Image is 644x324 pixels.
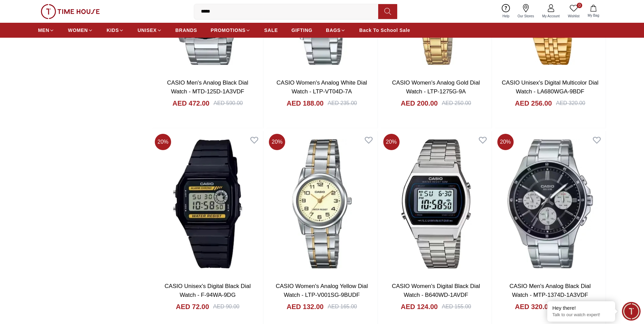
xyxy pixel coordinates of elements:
[556,99,585,107] div: AED 320.00
[167,79,248,95] a: CASIO Men's Analog Black Dial Watch - MTD-125D-1A3VDF
[383,134,400,150] span: 20 %
[213,303,239,311] div: AED 90.00
[500,14,512,19] span: Help
[552,312,610,318] p: Talk to our watch expert!
[41,4,100,19] img: ...
[498,3,514,20] a: Help
[328,99,357,107] div: AED 235.00
[326,24,346,36] a: BAGS
[176,27,197,34] span: BRANDS
[269,134,285,150] span: 20 %
[107,24,124,36] a: KIDS
[176,24,197,36] a: BRANDS
[539,14,563,19] span: My Account
[107,27,119,34] span: KIDS
[552,305,610,311] div: Hey there!
[211,24,251,36] a: PROMOTIONS
[401,302,438,311] h4: AED 124.00
[326,27,341,34] span: BAGS
[359,24,410,36] a: Back To School Sale
[211,27,246,34] span: PROMOTIONS
[214,99,243,107] div: AED 590.00
[515,302,552,311] h4: AED 320.00
[172,98,209,108] h4: AED 472.00
[497,134,514,150] span: 20 %
[68,24,93,36] a: WOMEN
[510,283,591,298] a: CASIO Men's Analog Black Dial Watch - MTP-1374D-1A3VDF
[165,283,251,298] a: CASIO Unisex's Digital Black Dial Watch - F-94WA-9DG
[381,131,492,276] img: CASIO Women's Digital Black Dial Watch - B640WD-1AVDF
[502,79,599,95] a: CASIO Unisex's Digital Multicolor Dial Watch - LA680WGA-9BDF
[328,303,357,311] div: AED 165.00
[287,302,324,311] h4: AED 132.00
[38,24,54,36] a: MEN
[584,3,603,19] button: My Bag
[291,27,312,34] span: GIFTING
[359,27,410,34] span: Back To School Sale
[266,131,377,276] img: CASIO Women's Analog Yellow Dial Watch - LTP-V001SG-9BUDF
[137,24,162,36] a: UNISEX
[622,302,641,321] div: Chat Widget
[442,99,471,107] div: AED 250.00
[392,283,480,298] a: CASIO Women's Digital Black Dial Watch - B640WD-1AVDF
[264,27,278,34] span: SALE
[152,131,263,276] img: CASIO Unisex's Digital Black Dial Watch - F-94WA-9DG
[287,98,324,108] h4: AED 188.00
[565,14,582,19] span: Wishlist
[68,27,88,34] span: WOMEN
[176,302,209,311] h4: AED 72.00
[291,24,312,36] a: GIFTING
[392,79,480,95] a: CASIO Women's Analog Gold Dial Watch - LTP-1275G-9A
[577,3,582,8] span: 0
[401,98,438,108] h4: AED 200.00
[585,13,602,18] span: My Bag
[442,303,471,311] div: AED 155.00
[264,24,278,36] a: SALE
[137,27,157,34] span: UNISEX
[495,131,606,276] img: CASIO Men's Analog Black Dial Watch - MTP-1374D-1A3VDF
[277,79,367,95] a: CASIO Women's Analog White Dial Watch - LTP-VT04D-7A
[515,14,537,19] span: Our Stores
[155,134,171,150] span: 20 %
[515,98,552,108] h4: AED 256.00
[276,283,368,298] a: CASIO Women's Analog Yellow Dial Watch - LTP-V001SG-9BUDF
[514,3,538,20] a: Our Stores
[564,3,584,20] a: 0Wishlist
[38,27,49,34] span: MEN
